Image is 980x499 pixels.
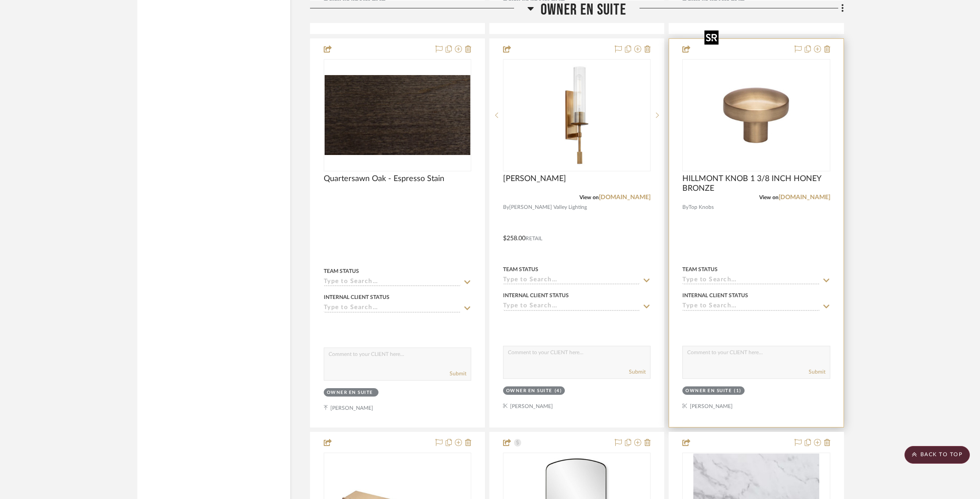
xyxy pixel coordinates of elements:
span: Top Knobs [689,203,714,212]
input: Type to Search… [503,276,640,285]
div: Internal Client Status [682,291,748,299]
div: 0 [683,60,829,171]
span: View on [579,195,599,200]
span: By [503,203,509,212]
input: Type to Search… [503,302,640,311]
img: HILLMONT KNOB 1 3/8 INCH HONEY BRONZE [701,60,811,170]
button: Submit [809,368,825,376]
img: Elton [522,60,632,170]
button: Submit [629,368,646,376]
input: Type to Search… [682,276,819,285]
span: HILLMONT KNOB 1 3/8 INCH HONEY BRONZE [682,174,830,193]
div: Internal Client Status [324,293,390,301]
div: Owner En Suite [685,388,732,394]
input: Type to Search… [324,278,461,287]
div: Team Status [324,267,359,275]
a: [DOMAIN_NAME] [599,194,651,200]
div: (1) [734,388,742,394]
button: Submit [450,370,466,378]
div: Team Status [503,265,538,273]
a: [DOMAIN_NAME] [779,194,830,200]
div: Owner En Suite [327,389,373,396]
input: Type to Search… [682,302,819,311]
div: Owner En Suite [506,388,552,394]
input: Type to Search… [324,304,461,313]
div: Team Status [682,265,718,273]
img: Quartersawn Oak - Espresso Stain [325,75,470,155]
span: View on [759,195,779,200]
span: [PERSON_NAME] Valley Lighting [509,203,587,212]
span: By [682,203,689,212]
div: (4) [555,388,562,394]
span: Quartersawn Oak - Espresso Stain [324,174,444,184]
div: Internal Client Status [503,291,569,299]
span: [PERSON_NAME] [503,174,566,184]
scroll-to-top-button: BACK TO TOP [904,446,970,464]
